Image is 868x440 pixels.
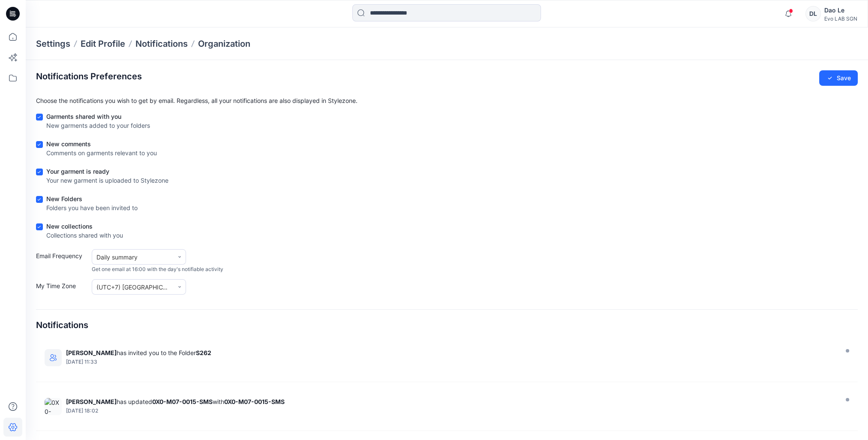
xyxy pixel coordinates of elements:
[92,265,223,273] span: Get one email at 16:00 with the day's notifiable activity
[36,96,858,105] p: Choose the notifications you wish to get by email. Regardless, all your notifications are also di...
[66,359,835,365] div: Wednesday, September 03, 2025 11:33
[224,398,285,405] strong: 0X0-M07-0015-SMS
[46,194,138,203] div: New Folders
[45,398,62,415] img: 0X0-M07-0015-SMS
[46,121,150,130] div: New garments added to your folders
[135,38,188,50] a: Notifications
[152,398,213,405] strong: 0X0-M07-0015-SMS
[96,253,169,262] div: Daily summary
[819,70,858,86] button: Save
[66,398,835,405] div: has updated with
[45,349,62,366] img: S262
[66,398,117,405] strong: [PERSON_NAME]
[824,15,857,22] div: Evo LAB SGN
[805,6,821,21] div: DL
[46,148,157,157] div: Comments on garments relevant to you
[46,112,150,121] div: Garments shared with you
[46,222,123,231] div: New collections
[46,203,138,212] div: Folders you have been invited to
[46,139,157,148] div: New comments
[36,320,88,330] h4: Notifications
[36,71,142,81] h2: Notifications Preferences
[66,349,117,356] strong: [PERSON_NAME]
[66,408,835,414] div: Thursday, July 31, 2025 18:02
[196,349,211,356] strong: S262
[824,5,857,15] div: Dao Le
[81,38,125,50] a: Edit Profile
[36,251,87,273] label: Email Frequency
[36,38,70,50] p: Settings
[66,349,835,356] div: has invited you to the Folder
[198,38,250,50] a: Organization
[46,167,168,176] div: Your garment is ready
[36,281,87,295] label: My Time Zone
[96,283,169,292] div: (UTC+7) [GEOGRAPHIC_DATA] ([PERSON_NAME])
[46,176,168,185] div: Your new garment is uploaded to Stylezone
[46,231,123,240] div: Collections shared with you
